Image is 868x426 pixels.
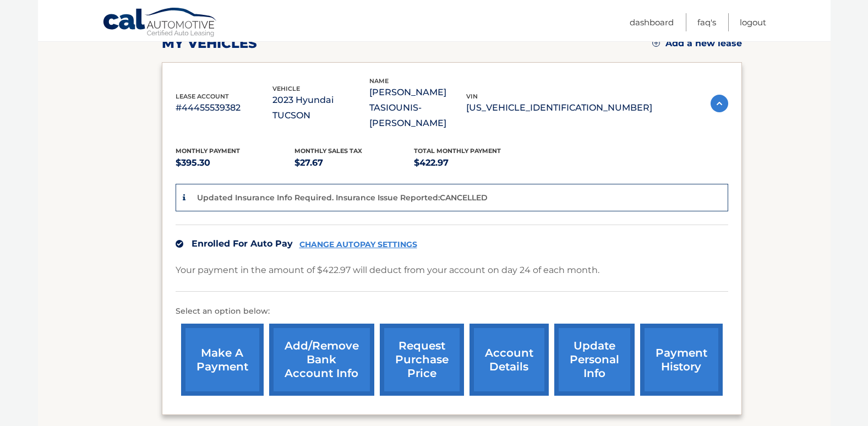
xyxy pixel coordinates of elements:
p: [PERSON_NAME] TASIOUNIS-[PERSON_NAME] [369,85,466,131]
a: account details [470,324,549,396]
a: Dashboard [630,13,674,31]
span: lease account [176,92,229,100]
a: Add/Remove bank account info [269,324,374,396]
a: make a payment [181,324,264,396]
span: Monthly sales Tax [294,147,362,155]
p: 2023 Hyundai TUCSON [272,92,369,123]
img: accordion-active.svg [711,95,728,112]
span: Enrolled For Auto Pay [192,238,293,249]
span: Total Monthly Payment [414,147,501,155]
a: Add a new lease [652,38,742,49]
a: Logout [740,13,766,31]
span: vehicle [272,85,300,92]
a: FAQ's [697,13,716,31]
p: $395.30 [176,155,295,171]
img: add.svg [652,39,660,47]
a: Cal Automotive [102,7,218,39]
span: vin [466,92,478,100]
p: Select an option below: [176,305,728,318]
img: check.svg [176,240,183,248]
a: request purchase price [380,324,464,396]
p: Updated Insurance Info Required. Insurance Issue Reported:CANCELLED [197,193,488,203]
p: $27.67 [294,155,414,171]
a: CHANGE AUTOPAY SETTINGS [299,240,417,249]
p: Your payment in the amount of $422.97 will deduct from your account on day 24 of each month. [176,263,599,278]
span: Monthly Payment [176,147,240,155]
p: $422.97 [414,155,533,171]
h2: my vehicles [162,35,257,52]
p: #44455539382 [176,100,272,116]
p: [US_VEHICLE_IDENTIFICATION_NUMBER] [466,100,652,116]
a: payment history [640,324,723,396]
span: name [369,77,389,85]
a: update personal info [554,324,635,396]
